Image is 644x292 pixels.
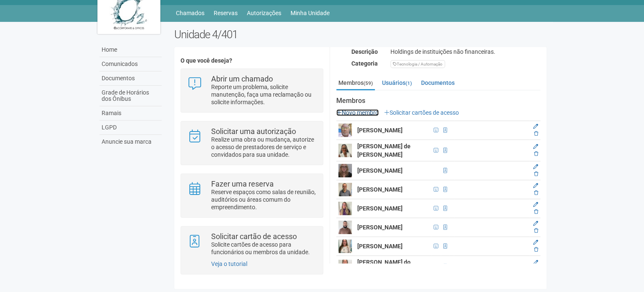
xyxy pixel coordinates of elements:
[211,241,317,256] p: Solicite cartões de acesso para funcionários ou membros da unidade.
[351,60,378,67] strong: Categoria
[357,259,411,274] strong: [PERSON_NAME] do [PERSON_NAME]
[533,260,538,266] a: Editar membro
[357,205,403,212] strong: [PERSON_NAME]
[99,71,162,86] a: Documentos
[338,202,352,215] img: user.png
[357,224,403,231] strong: [PERSON_NAME]
[338,221,352,234] img: user.png
[211,188,317,211] p: Reserve espaços como salas de reunião, auditórios ou áreas comum do empreendimento.
[99,106,162,121] a: Ramais
[534,190,538,196] a: Excluir membro
[357,243,403,250] strong: [PERSON_NAME]
[99,86,162,106] a: Grade de Horários dos Ônibus
[338,144,352,157] img: user.png
[211,127,296,136] strong: Solicitar uma autorização
[211,83,317,106] p: Reporte um problema, solicite manutenção, faça uma reclamação ou solicite informações.
[357,127,403,134] strong: [PERSON_NAME]
[174,28,547,41] h2: Unidade 4/401
[534,171,538,177] a: Excluir membro
[187,75,316,106] a: Abrir um chamado Reporte um problema, solicite manutenção, faça uma reclamação ou solicite inform...
[214,7,238,19] a: Reservas
[187,180,316,211] a: Fazer uma reserva Reserve espaços como salas de reunião, auditórios ou áreas comum do empreendime...
[533,164,538,170] a: Editar membro
[384,48,547,55] div: Holdings de instituições não financeiras.
[99,121,162,135] a: LGPD
[533,202,538,208] a: Editar membro
[406,80,412,86] small: (1)
[534,247,538,253] a: Excluir membro
[336,76,375,90] a: Membros(59)
[533,221,538,226] a: Editar membro
[187,233,316,256] a: Solicitar cartão de acesso Solicite cartões de acesso para funcionários ou membros da unidade.
[247,7,281,19] a: Autorizações
[534,131,538,137] a: Excluir membro
[384,109,459,116] a: Solicitar cartões de acesso
[390,60,445,68] div: Tecnologia / Automação
[533,239,538,245] a: Editar membro
[338,260,352,273] img: user.png
[187,128,316,158] a: Solicitar uma autorização Realize uma obra ou mudança, autorize o acesso de prestadores de serviç...
[380,76,414,89] a: Usuários(1)
[357,186,403,193] strong: [PERSON_NAME]
[533,183,538,189] a: Editar membro
[211,232,297,241] strong: Solicitar cartão de acesso
[338,164,352,177] img: user.png
[419,76,457,89] a: Documentos
[99,43,162,57] a: Home
[533,144,538,150] a: Editar membro
[338,183,352,196] img: user.png
[351,48,378,55] strong: Descrição
[99,57,162,71] a: Comunicados
[211,260,247,267] a: Veja o tutorial
[357,143,411,158] strong: [PERSON_NAME] de [PERSON_NAME]
[357,167,403,174] strong: [PERSON_NAME]
[336,109,379,116] a: Novo membro
[211,74,273,83] strong: Abrir um chamado
[534,228,538,234] a: Excluir membro
[336,97,540,105] strong: Membros
[176,7,204,19] a: Chamados
[291,7,330,19] a: Minha Unidade
[211,136,317,158] p: Realize uma obra ou mudança, autorize o acesso de prestadores de serviço e convidados para sua un...
[338,239,352,253] img: user.png
[534,151,538,157] a: Excluir membro
[534,209,538,215] a: Excluir membro
[338,124,352,137] img: user.png
[181,58,323,64] h4: O que você deseja?
[364,80,373,86] small: (59)
[99,135,162,149] a: Anuncie sua marca
[211,179,274,188] strong: Fazer uma reserva
[533,124,538,129] a: Editar membro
